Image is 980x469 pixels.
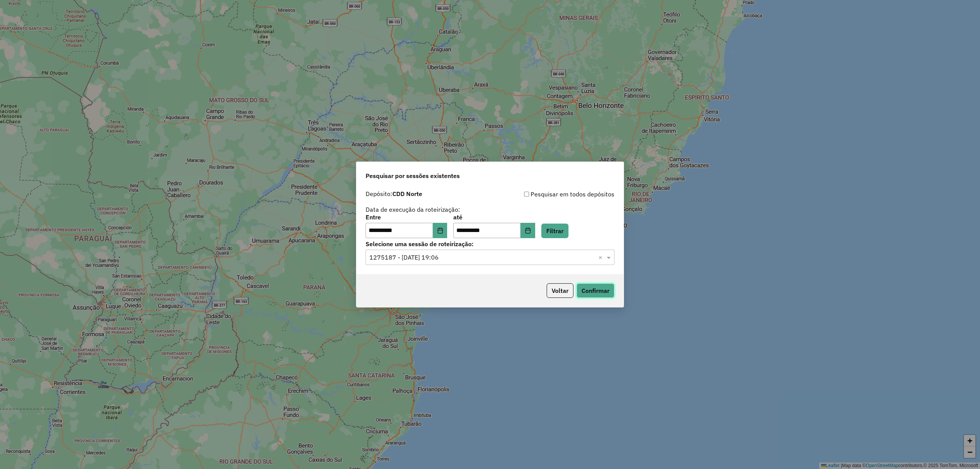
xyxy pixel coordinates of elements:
[366,171,460,180] span: Pesquisar por sessões existentes
[541,224,568,238] button: Filtrar
[366,239,614,248] label: Selecione uma sessão de roteirização:
[521,223,535,238] button: Choose Date
[577,283,614,298] button: Confirmar
[453,212,535,222] label: até
[366,205,460,214] label: Data de execução da roteirização:
[366,212,447,222] label: Entre
[547,283,573,298] button: Voltar
[598,253,605,262] span: Clear all
[433,223,448,238] button: Choose Date
[392,190,422,198] strong: CDD Norte
[366,189,422,198] label: Depósito:
[490,190,614,199] div: Pesquisar em todos depósitos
